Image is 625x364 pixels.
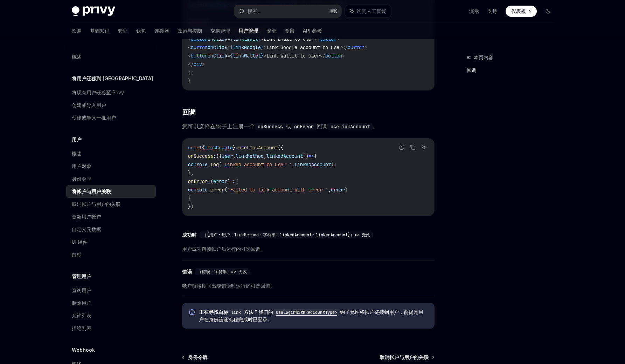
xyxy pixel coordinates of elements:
[228,309,244,316] code: link
[273,309,340,316] code: useLoginWith<AccountType>
[188,78,191,84] span: }
[266,28,276,34] font: 安全
[154,22,169,39] a: 连接器
[291,123,317,130] code: onError
[72,239,88,245] font: UI 组件
[210,22,230,39] a: 交易管理
[380,354,429,360] font: 取消帐户与用户的关联
[511,8,526,14] font: 仪表板
[188,195,191,201] span: }
[236,178,238,184] span: {
[244,309,258,315] font: 方法？
[178,22,202,39] a: 政策与控制
[345,187,348,193] span: )
[286,123,291,130] font: 或
[292,161,294,168] span: ,
[72,176,91,182] font: 身份令牌
[227,178,230,184] span: )
[236,144,238,151] span: =
[72,163,91,169] font: 用户对象
[331,161,336,168] span: );
[66,322,156,335] a: 拒绝列表
[230,178,236,184] span: =>
[345,5,391,18] button: 询问人工智能
[202,61,205,67] span: >
[188,354,208,360] font: 身份令牌
[469,8,479,15] a: 演示
[273,309,340,315] a: useLoginWith<AccountType>
[266,22,276,39] a: 安全
[182,232,197,238] font: 成功时
[308,153,314,159] span: =>
[233,153,236,159] span: ,
[285,28,294,34] font: 食谱
[72,325,91,331] font: 拒绝列表
[72,89,124,95] font: 将现有用户迁移至 Privy
[90,22,110,39] a: 基础知识
[264,153,266,159] span: ,
[208,161,210,168] span: .
[197,269,247,275] font: （错误：字符串）=> 无效
[266,44,342,50] span: Link Google account to user
[72,136,82,142] font: 用户
[210,187,224,193] span: error
[118,28,128,34] font: 验证
[66,284,156,297] a: 查询用户
[66,223,156,236] a: 自定义元数据
[194,61,202,67] span: div
[330,8,334,14] font: ⌘
[278,144,283,151] span: ({
[487,8,497,14] font: 支持
[222,153,233,159] span: user
[264,53,266,59] span: >
[266,53,320,59] span: Link Wallet to user
[182,246,265,252] font: 用户成功链接帐户后运行的可选回调。
[224,187,227,193] span: (
[72,188,111,194] font: 将帐户与用户关联
[208,44,227,50] span: onClick
[314,153,317,159] span: {
[467,67,477,73] font: 回调
[380,354,434,361] a: 取消帐户与用户的关联
[118,22,128,39] a: 验证
[188,178,208,184] span: onError
[72,347,95,353] font: Webhook
[72,226,101,232] font: 自定义元数据
[227,44,230,50] span: =
[136,22,146,39] a: 钱包
[487,8,497,15] a: 支持
[188,61,194,67] span: </
[248,8,261,14] font: 搜索...
[72,28,82,34] font: 欢迎
[213,153,216,159] span: :
[188,153,213,159] span: onSuccess
[66,147,156,160] a: 概述
[72,150,82,156] font: 概述
[227,53,230,59] span: =
[72,312,91,318] font: 允许列表
[72,115,116,121] font: 创建或导入一批用户
[334,8,337,14] font: K
[474,54,493,60] font: 本页内容
[183,354,208,361] a: 身份令牌
[182,108,196,116] font: 回调
[66,185,156,198] a: 将帐户与用户关联
[72,214,101,220] font: 更新用户帐户
[72,201,121,207] font: 取消帐户与用户的关联
[66,112,156,124] a: 创建或导入一批用户
[188,170,194,176] span: },
[303,28,322,34] font: API 参考
[191,44,208,50] span: button
[230,44,233,50] span: {
[72,22,82,39] a: 欢迎
[342,53,345,59] span: >
[66,86,156,99] a: 将现有用户迁移至 Privy
[182,269,192,275] font: 错误
[303,22,322,39] a: API 参考
[208,178,210,184] span: :
[72,75,153,81] font: 将用户迁移到 [GEOGRAPHIC_DATA]
[66,236,156,248] a: UI 组件
[320,53,325,59] span: </
[234,5,341,18] button: 搜索...⌘K
[230,53,233,59] span: {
